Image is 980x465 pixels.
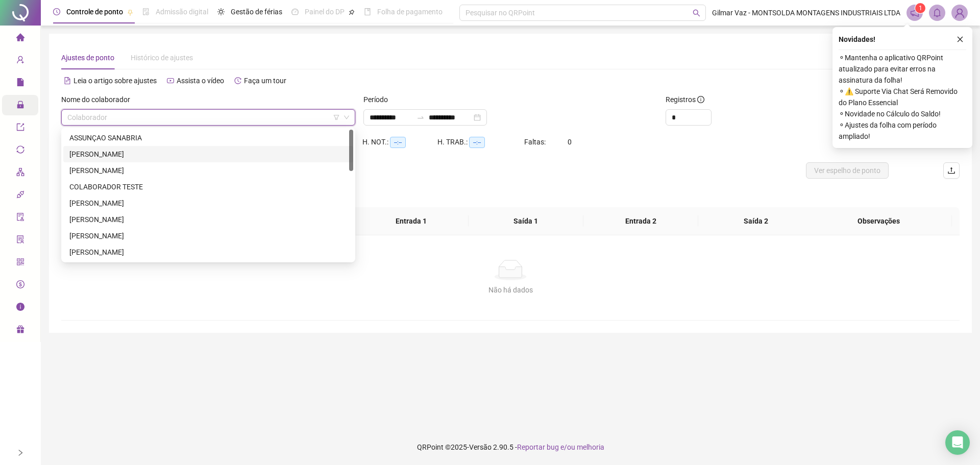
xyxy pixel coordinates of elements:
[362,136,437,148] div: H. NOT.:
[177,77,224,85] span: Assista o vídeo
[377,8,443,16] span: Folha de pagamento
[919,5,922,12] span: 1
[66,8,123,16] span: Controle de ponto
[698,207,813,235] th: Saída 2
[957,36,964,43] span: close
[524,138,547,146] span: Faltas:
[806,162,889,179] button: Ver espelho de ponto
[666,94,704,105] span: Registros
[910,8,919,17] span: notification
[63,179,353,195] div: COLABORADOR TESTE
[469,207,583,235] th: Saída 1
[947,166,955,175] span: upload
[63,130,353,146] div: ASSUNÇAO SANABRIA
[234,77,241,84] span: history
[156,8,208,16] span: Admissão digital
[17,449,24,456] span: right
[16,276,24,296] span: dollar
[16,141,24,161] span: sync
[363,94,395,105] label: Período
[305,8,345,16] span: Painel do DP
[16,51,24,71] span: user-add
[167,77,174,84] span: youtube
[697,96,704,103] span: info-circle
[69,230,347,241] div: [PERSON_NAME]
[69,214,347,225] div: [PERSON_NAME]
[231,8,282,16] span: Gestão de férias
[63,244,353,260] div: EDENILSON PEREIRA RIBEIRO
[63,228,353,244] div: DIOGO ERNST
[16,29,24,49] span: home
[69,165,347,176] div: [PERSON_NAME]
[69,247,347,258] div: [PERSON_NAME]
[839,86,966,108] span: ⚬ ⚠️ Suporte Via Chat Será Removido do Plano Essencial
[16,298,24,319] span: info-circle
[469,137,485,148] span: --:--
[416,113,425,121] span: to
[693,9,700,17] span: search
[127,9,133,15] span: pushpin
[61,54,114,62] span: Ajustes de ponto
[16,253,24,274] span: qrcode
[16,163,24,184] span: apartment
[568,138,572,146] span: 0
[16,186,24,206] span: api
[839,34,875,45] span: Novidades !
[16,118,24,139] span: export
[16,231,24,251] span: solution
[61,94,137,105] label: Nome do colaborador
[349,9,355,15] span: pushpin
[63,211,353,228] div: DENIS ROGER PIMENTEL ALVES
[469,443,492,451] span: Versão
[915,3,925,13] sup: 1
[73,77,157,85] span: Leia o artigo sobre ajustes
[53,8,60,15] span: clock-circle
[291,8,299,15] span: dashboard
[63,146,353,162] div: BRUNO FERNANDES BOGADO
[839,108,966,119] span: ⚬ Novidade no Cálculo do Saldo!
[69,198,347,209] div: [PERSON_NAME]
[16,208,24,229] span: audit
[364,8,371,15] span: book
[69,149,347,160] div: [PERSON_NAME]
[244,77,286,85] span: Faça um tour
[16,96,24,116] span: lock
[63,162,353,179] div: BRUNO RIBEIRO DA SILVA
[952,5,967,20] img: 91102
[583,207,698,235] th: Entrada 2
[69,132,347,143] div: ASSUNÇAO SANABRIA
[390,137,406,148] span: --:--
[806,207,952,235] th: Observações
[344,114,350,120] span: down
[142,8,150,15] span: file-done
[945,430,970,455] div: Open Intercom Messenger
[517,443,604,451] span: Reportar bug e/ou melhoria
[69,181,347,192] div: COLABORADOR TESTE
[437,136,524,148] div: H. TRAB.:
[416,113,425,121] span: swap-right
[16,321,24,341] span: gift
[63,195,353,211] div: DANIEL DA SILVA DORNELES
[41,429,980,465] footer: QRPoint © 2025 - 2.90.5 -
[712,7,900,18] span: Gilmar Vaz - MONTSOLDA MONTAGENS INDUSTRIAIS LTDA
[64,77,71,84] span: file-text
[16,74,24,94] span: file
[217,8,225,15] span: sun
[73,284,947,296] div: Não há dados
[131,54,193,62] span: Histórico de ajustes
[333,114,339,120] span: filter
[933,8,942,17] span: bell
[839,52,966,86] span: ⚬ Mantenha o aplicativo QRPoint atualizado para evitar erros na assinatura da folha!
[354,207,469,235] th: Entrada 1
[839,119,966,142] span: ⚬ Ajustes da folha com período ampliado!
[814,215,944,227] span: Observações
